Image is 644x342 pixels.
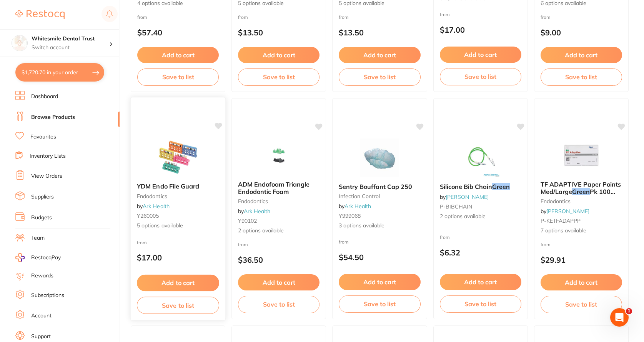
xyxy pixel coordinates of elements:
a: Subscriptions [31,292,64,299]
p: $36.50 [238,255,320,264]
p: $57.40 [137,28,219,37]
b: TF ADAPTIVE Paper Points Med/Large Green Pk 100 ML1 [541,181,622,195]
span: 5 options available [137,222,219,230]
span: P-KETFADAPPP [541,217,581,224]
img: RestocqPay [15,253,25,262]
span: TF ADAPTIVE Paper Points Med/Large [541,180,621,195]
span: Y90102 [238,217,257,224]
button: Add to cart [440,47,521,63]
span: 2 options available [440,213,521,220]
a: Rewards [31,272,53,280]
a: Ark Health [344,203,371,210]
img: Whitesmile Dental Trust [12,35,27,51]
span: RestocqPay [31,254,61,262]
button: Save to list [339,295,420,312]
button: Save to list [238,68,320,85]
img: ADM Endofoam Triangle Endodontic Foam [254,136,304,175]
a: View Orders [31,172,62,180]
button: Save to list [238,296,320,313]
a: Team [31,234,45,242]
p: $6.32 [440,248,521,257]
small: endodontics [238,198,320,204]
button: Add to cart [137,275,219,291]
button: $1,720.70 in your order [15,63,104,82]
span: Y999068 [339,212,361,219]
b: YDM Endo File Guard [137,183,219,190]
span: by [440,194,489,200]
button: Save to list [339,68,420,85]
p: $17.00 [440,25,521,34]
b: Silicone Bib Chain Green [440,183,521,190]
a: Favourites [30,133,56,141]
span: from [339,239,349,245]
span: 1 [626,308,632,314]
a: Inventory Lists [30,152,66,160]
img: Sentry Bouffant Cap 250 [354,138,404,177]
span: 3 options available [339,222,420,230]
h4: Whitesmile Dental Trust [32,35,109,43]
iframe: Intercom live chat [610,308,629,327]
a: Budgets [31,214,52,222]
img: Restocq Logo [15,10,65,19]
span: 7 options available [541,227,622,235]
span: P-BIBCHAIN [440,203,472,210]
button: Add to cart [339,47,420,63]
small: endodontics [541,198,622,204]
a: Dashboard [31,93,58,100]
a: Support [31,333,51,340]
span: ADM Endofoam Triangle Endodontic Foam [238,180,310,195]
button: Add to cart [541,274,622,290]
button: Add to cart [238,274,320,290]
p: $29.91 [541,255,622,264]
a: Account [31,312,52,320]
span: from [440,12,450,17]
button: Add to cart [339,274,420,290]
span: by [541,208,589,215]
a: [PERSON_NAME] [546,208,589,215]
span: from [238,242,248,247]
b: Sentry Bouffant Cap 250 [339,183,420,190]
a: Ark Health [244,208,270,215]
img: YDM Endo File Guard [153,138,203,177]
p: Switch account [32,44,109,52]
button: Add to cart [137,47,219,63]
button: Save to list [137,297,219,314]
p: $9.00 [541,28,622,37]
p: $54.50 [339,253,420,262]
span: from [541,242,551,247]
span: from [137,239,147,245]
small: infection control [339,193,420,199]
p: $13.50 [238,28,320,37]
button: Add to cart [440,274,521,290]
span: Sentry Bouffant Cap 250 [339,183,412,190]
small: endodontics [137,193,219,199]
a: Ark Health [143,203,170,210]
button: Save to list [440,68,521,85]
span: 2 options available [238,227,320,235]
button: Save to list [137,68,219,85]
span: Silicone Bib Chain [440,183,492,190]
span: by [137,203,170,210]
button: Save to list [541,68,622,85]
p: $13.50 [339,28,420,37]
img: Silicone Bib Chain Green [456,138,506,177]
em: Green [492,183,510,190]
button: Add to cart [541,47,622,63]
img: TF ADAPTIVE Paper Points Med/Large Green Pk 100 ML1 [556,136,606,175]
span: from [339,14,349,20]
a: Restocq Logo [15,6,65,23]
button: Save to list [541,296,622,313]
em: Green [572,188,590,195]
button: Add to cart [238,47,320,63]
a: RestocqPay [15,253,61,262]
span: by [339,203,371,210]
span: from [137,14,147,20]
span: by [238,208,270,215]
a: Suppliers [31,193,54,201]
span: from [541,14,551,20]
span: Pk 100 ML1 [541,188,615,202]
a: [PERSON_NAME] [446,194,489,200]
button: Save to list [440,295,521,312]
span: from [440,234,450,240]
span: Y260005 [137,212,159,219]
